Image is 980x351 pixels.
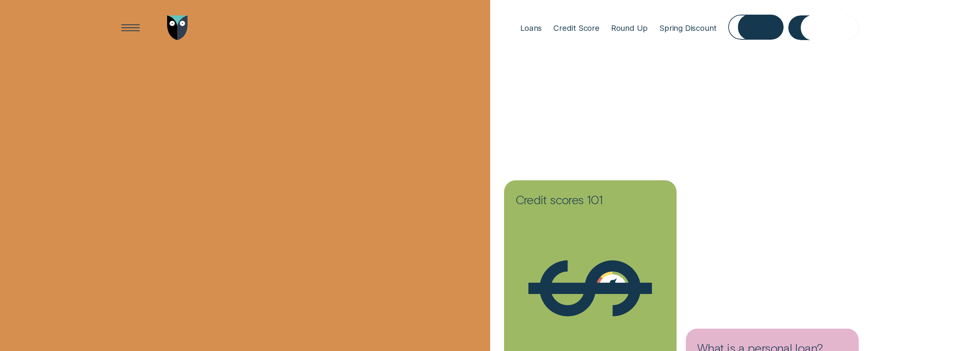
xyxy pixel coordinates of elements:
div: Round Up [611,23,648,33]
button: Log in [728,15,784,40]
h4: What do you want to learn? [121,104,329,259]
div: Spring Discount [659,23,717,33]
h3: Credit scores 101 [516,192,665,212]
div: Loans [520,23,542,33]
button: Open Menu [118,15,143,40]
img: Wisr [167,15,188,40]
a: Get Estimate [788,15,859,40]
div: Credit Score [553,23,600,33]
